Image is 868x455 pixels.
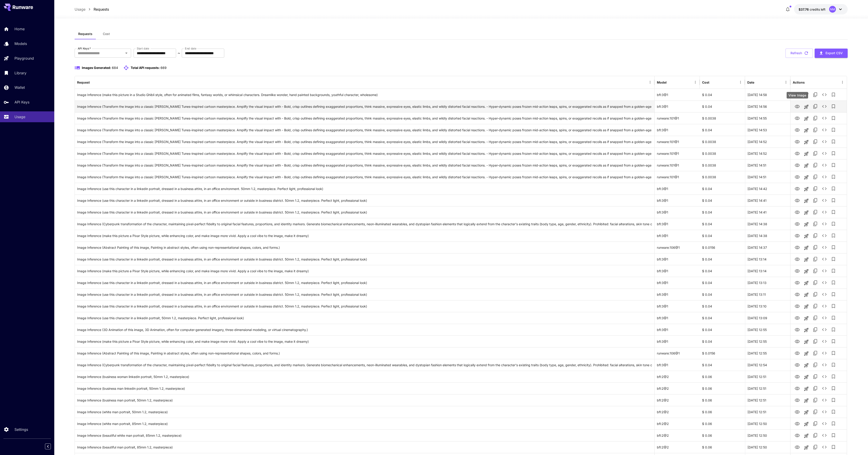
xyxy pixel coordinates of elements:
[829,325,838,334] button: Add to library
[829,313,838,322] button: Add to library
[745,288,790,300] div: 25 Aug, 2025 13:11
[820,360,829,369] button: See details
[829,102,838,111] button: Add to library
[829,231,838,240] button: Add to library
[75,7,109,12] nav: breadcrumb
[811,313,820,322] button: Copy TaskUUID
[700,159,745,171] div: $ 0.0038
[820,349,829,358] button: See details
[820,137,829,146] button: See details
[700,312,745,324] div: $ 0.04
[700,324,745,335] div: $ 0.04
[793,231,802,240] button: View Image
[700,347,745,359] div: $ 0.0156
[802,267,811,276] button: Launch in playground
[802,173,811,182] button: Launch in playground
[160,66,167,70] span: 669
[820,384,829,393] button: See details
[667,79,673,85] button: Sort
[811,419,820,428] button: Copy TaskUUID
[793,348,802,358] button: View Image
[811,149,820,158] button: Copy TaskUUID
[820,372,829,381] button: See details
[655,230,700,242] div: bfl:3@1
[820,125,829,134] button: See details
[811,266,820,275] button: Copy TaskUUID
[802,243,811,252] button: Launch in playground
[820,172,829,181] button: See details
[700,265,745,277] div: $ 0.04
[787,92,808,99] div: View Image
[700,124,745,136] div: $ 0.04
[178,50,180,56] p: ~
[655,406,700,418] div: bfl:2@2
[700,230,745,242] div: $ 0.04
[77,101,652,112] div: Click to copy prompt
[829,243,838,252] button: Add to library
[700,218,745,230] div: $ 0.04
[811,184,820,193] button: Copy TaskUUID
[820,337,829,346] button: See details
[77,89,652,101] div: Click to copy prompt
[655,242,700,253] div: runware:106@1
[700,253,745,265] div: $ 0.04
[802,161,811,170] button: Launch in playground
[793,395,802,405] button: View Image
[14,85,25,90] p: Wallet
[802,349,811,358] button: Launch in playground
[700,277,745,288] div: $ 0.04
[793,90,802,99] button: View Image
[802,373,811,382] button: Launch in playground
[755,79,761,85] button: Sort
[655,89,700,101] div: bfl:3@1
[820,90,829,99] button: See details
[655,148,700,159] div: runware:101@1
[820,325,829,334] button: See details
[745,218,790,230] div: 25 Aug, 2025 14:38
[793,149,802,158] button: View Image
[811,90,820,99] button: Copy TaskUUID
[75,7,85,12] a: Usage
[793,419,802,428] button: View Image
[745,324,790,335] div: 25 Aug, 2025 12:55
[793,196,802,205] button: View Image
[82,66,111,70] span: Images Generated:
[745,230,790,242] div: 25 Aug, 2025 14:38
[799,7,810,11] span: $37.76
[793,113,802,123] button: View Image
[820,208,829,217] button: See details
[811,278,820,287] button: Copy TaskUUID
[829,419,838,428] button: Add to library
[655,101,700,112] div: bfl:3@1
[811,196,820,205] button: Copy TaskUUID
[793,290,802,299] button: View Image
[802,326,811,335] button: Launch in playground
[793,266,802,275] button: View Image
[829,255,838,264] button: Add to library
[745,195,790,206] div: 25 Aug, 2025 14:41
[45,443,51,449] button: Collapse sidebar
[745,265,790,277] div: 25 Aug, 2025 13:14
[745,277,790,288] div: 25 Aug, 2025 13:13
[745,300,790,312] div: 25 Aug, 2025 13:10
[802,255,811,264] button: Launch in playground
[745,124,790,136] div: 25 Aug, 2025 14:53
[745,206,790,218] div: 25 Aug, 2025 14:41
[802,232,811,241] button: Launch in playground
[829,172,838,181] button: Add to library
[811,290,820,299] button: Copy TaskUUID
[829,219,838,228] button: Add to library
[793,301,802,311] button: View Image
[14,99,29,105] p: API Keys
[78,47,91,50] label: API Keys
[802,337,811,346] button: Launch in playground
[793,172,802,181] button: View Image
[745,429,790,441] div: 25 Aug, 2025 12:50
[655,136,700,148] div: runware:101@1
[793,384,802,393] button: View Image
[793,278,802,287] button: View Image
[793,160,802,170] button: View Image
[793,431,802,440] button: View Image
[655,112,700,124] div: runware:101@1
